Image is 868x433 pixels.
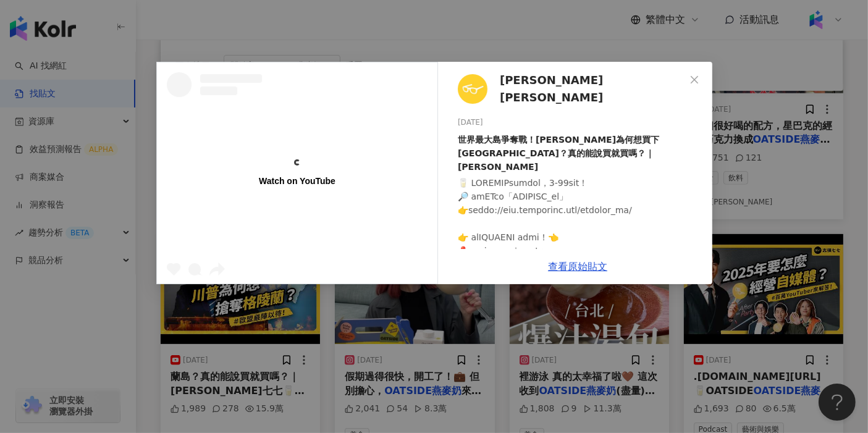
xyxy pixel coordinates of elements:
div: 世界最大島爭奪戰！[PERSON_NAME]為何想買下[GEOGRAPHIC_DATA]？真的能說買就買嗎？｜[PERSON_NAME] [458,133,702,174]
img: KOL Avatar [458,74,487,104]
a: Watch on YouTube [157,62,437,284]
span: close [689,75,699,85]
div: Watch on YouTube [259,175,335,187]
button: Close [682,67,707,92]
span: [PERSON_NAME][PERSON_NAME] [500,72,685,107]
div: [DATE] [458,117,702,128]
a: 查看原始貼文 [548,261,607,272]
a: KOL Avatar[PERSON_NAME][PERSON_NAME] [458,72,685,107]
